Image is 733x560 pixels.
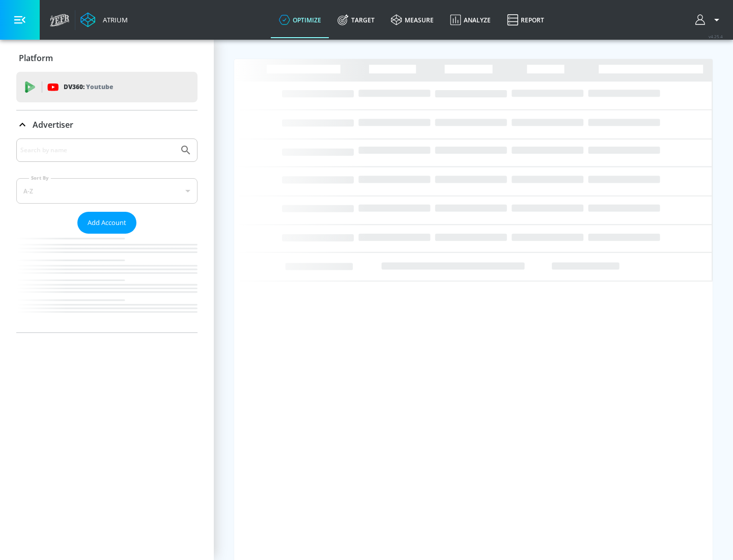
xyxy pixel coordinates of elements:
input: Search by name [20,144,175,157]
nav: list of Advertiser [16,234,198,332]
span: Add Account [88,217,126,229]
a: Analyze [442,2,499,38]
div: Advertiser [16,110,198,139]
div: DV360: Youtube [16,72,198,102]
button: Add Account [77,212,136,234]
div: Advertiser [16,138,198,332]
div: A-Z [16,178,198,204]
a: measure [383,2,442,38]
a: optimize [271,2,329,38]
label: Sort By [29,175,51,181]
p: Youtube [86,81,113,92]
div: Platform [16,44,198,72]
a: Atrium [80,12,128,27]
p: DV360: [64,81,113,93]
p: Advertiser [33,119,73,130]
p: Platform [19,52,53,64]
div: Atrium [99,15,128,24]
a: Target [329,2,383,38]
span: v 4.25.4 [709,34,723,39]
a: Report [499,2,552,38]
